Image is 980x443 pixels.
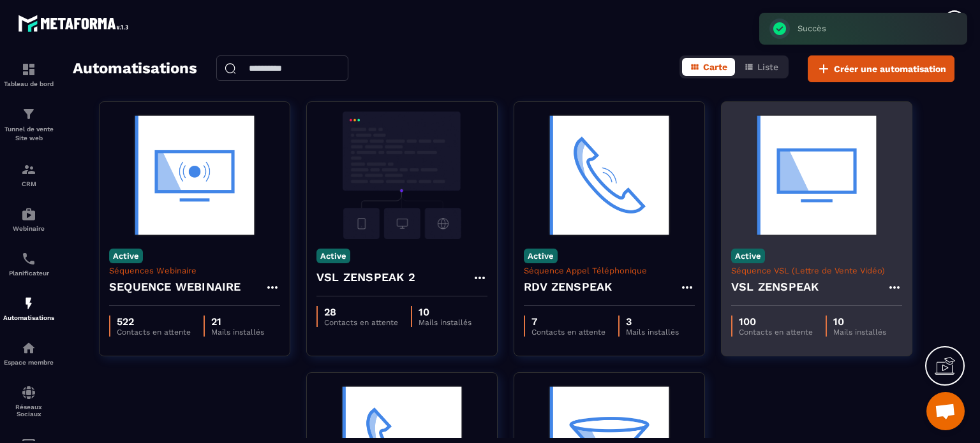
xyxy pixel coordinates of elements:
img: logo [18,11,133,35]
h4: VSL ZENSPEAK [731,278,819,296]
img: automations [21,340,36,356]
a: formationformationTunnel de vente Site web [3,97,54,152]
p: Active [524,249,558,263]
p: Tunnel de vente Site web [3,125,54,143]
span: Créer une automatisation [834,62,946,75]
a: social-networksocial-networkRéseaux Sociaux [3,375,54,427]
a: automationsautomationsEspace membre [3,331,54,375]
img: automation-background [731,112,902,239]
p: Réseaux Sociaux [3,403,54,418]
p: 28 [324,306,398,318]
img: formation [21,162,36,177]
div: Ouvrir le chat [926,392,965,430]
p: 3 [626,316,679,328]
img: automations [21,207,36,222]
a: formationformationCRM [3,152,54,197]
a: automationsautomationsAutomatisations [3,286,54,331]
span: Liste [757,62,778,72]
h4: VSL ZENSPEAK 2 [316,268,415,286]
button: Créer une automatisation [808,55,954,82]
p: 100 [739,316,813,328]
p: Séquences Webinaire [109,266,280,275]
p: Mails installés [211,328,264,337]
span: Carte [703,62,727,72]
p: Tableau de bord [3,80,54,87]
p: Active [316,249,350,263]
img: automations [21,296,36,311]
h2: Automatisations [73,55,197,82]
p: 522 [117,316,191,328]
p: Espace membre [3,359,54,366]
img: automation-background [109,112,280,239]
a: formationformationTableau de bord [3,52,54,97]
p: Active [109,249,143,263]
p: Contacts en attente [117,328,191,337]
img: automation-background [524,112,695,239]
img: scheduler [21,251,36,266]
a: schedulerschedulerPlanificateur [3,242,54,286]
p: 10 [833,316,886,328]
p: Séquence Appel Téléphonique [524,266,695,275]
p: CRM [3,180,54,187]
p: Active [731,249,765,263]
img: formation [21,106,36,122]
a: automationsautomationsWebinaire [3,197,54,242]
p: Séquence VSL (Lettre de Vente Vidéo) [731,266,902,275]
img: automation-background [316,112,487,239]
p: Contacts en attente [324,318,398,327]
p: Contacts en attente [739,328,813,337]
p: Mails installés [833,328,886,337]
p: Mails installés [626,328,679,337]
p: Automatisations [3,314,54,321]
p: Mails installés [419,318,471,327]
p: Contacts en attente [531,328,605,337]
button: Carte [682,58,735,76]
p: 10 [419,306,471,318]
button: Liste [736,58,786,76]
p: 21 [211,316,264,328]
img: formation [21,62,36,77]
p: Planificateur [3,270,54,277]
img: social-network [21,385,36,400]
p: 7 [531,316,605,328]
h4: SEQUENCE WEBINAIRE [109,278,241,296]
h4: RDV ZENSPEAK [524,278,612,296]
p: Webinaire [3,225,54,232]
